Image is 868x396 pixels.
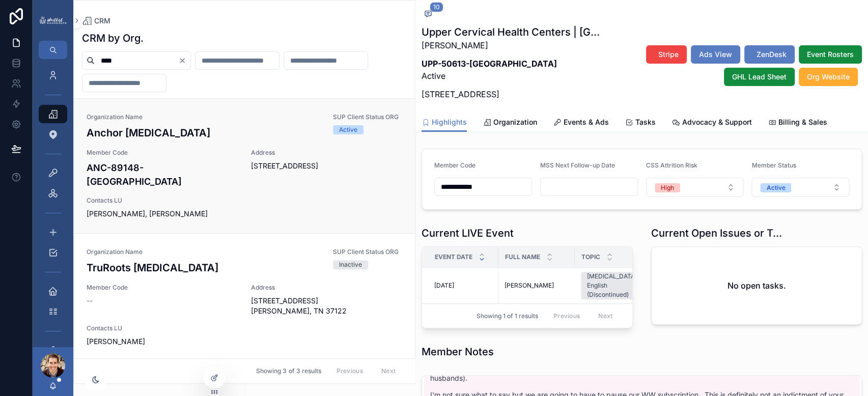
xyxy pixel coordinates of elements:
[553,113,609,133] a: Events & Ads
[757,49,787,60] span: ZenDesk
[483,113,537,133] a: Organization
[778,117,827,127] span: Billing & Sales
[87,248,321,256] span: Organization Name
[672,113,752,133] a: Advocacy & Support
[87,324,403,332] span: Contacts LU
[82,16,110,26] a: CRM
[251,161,403,171] span: [STREET_ADDRESS]
[564,117,609,127] span: Events & Ads
[422,88,604,100] p: [STREET_ADDRESS]
[39,16,67,25] img: App logo
[807,72,850,82] span: Org Website
[799,68,858,86] button: Org Website
[430,2,443,12] span: 10
[766,183,785,192] div: Active
[251,284,403,292] span: Address
[434,281,492,290] a: [DATE]
[422,58,604,82] p: Active
[333,248,403,256] span: SUP Client Status ORG
[635,117,656,127] span: Tasks
[505,253,540,261] span: Full Name
[87,336,403,347] span: [PERSON_NAME]
[658,49,679,60] span: Stripe
[587,272,640,299] div: [MEDICAL_DATA]-English (Discontinued)
[422,39,604,51] p: [PERSON_NAME]
[768,113,827,133] a: Billing & Sales
[82,31,144,45] h1: CRM by Org.
[493,117,537,127] span: Organization
[434,161,475,169] span: Member Code
[540,161,615,169] span: MSS Next Follow-up Date
[87,113,321,121] span: Organization Name
[178,56,190,65] button: Clear
[432,117,467,127] span: Highlights
[646,161,697,169] span: CSS Attrition Risk
[87,260,321,275] h3: TruRoots [MEDICAL_DATA]
[727,279,786,292] h2: No open tasks.
[505,281,554,290] span: [PERSON_NAME]
[724,68,795,86] button: GHL Lead Sheet
[87,209,403,219] span: [PERSON_NAME], [PERSON_NAME]
[682,117,752,127] span: Advocacy & Support
[94,16,110,26] span: CRM
[477,312,538,320] span: Showing 1 of 1 results
[646,45,687,64] button: Stripe
[87,196,403,205] span: Contacts LU
[505,281,569,290] a: [PERSON_NAME]
[333,113,403,121] span: SUP Client Status ORG
[422,113,467,132] a: Highlights
[625,113,656,133] a: Tasks
[422,59,557,69] strong: UPP-50613-[GEOGRAPHIC_DATA]
[691,45,740,64] button: Ads View
[422,226,514,240] h1: Current LIVE Event
[251,149,403,157] span: Address
[799,45,862,64] button: Event Rosters
[751,178,849,197] button: Select Button
[251,296,403,316] span: [STREET_ADDRESS] [PERSON_NAME], TN 37122
[256,367,321,375] span: Showing 3 of 3 results
[87,296,93,306] span: --
[339,260,362,269] div: Inactive
[661,183,674,192] div: High
[744,45,795,64] button: ZenDesk
[699,49,732,60] span: Ads View
[751,161,796,169] span: Member Status
[646,178,744,197] button: Select Button
[732,72,787,82] span: GHL Lead Sheet
[87,161,239,188] h4: ANC-89148-[GEOGRAPHIC_DATA]
[74,233,415,361] a: Organization NameTruRoots [MEDICAL_DATA]SUP Client Status ORGInactiveMember Code--Address[STREET_...
[422,25,604,39] h1: Upper Cervical Health Centers | [GEOGRAPHIC_DATA]
[74,99,415,233] a: Organization NameAnchor [MEDICAL_DATA]SUP Client Status ORGActiveMember CodeANC-89148-[GEOGRAPHIC...
[422,345,494,359] h1: Member Notes
[807,49,854,60] span: Event Rosters
[651,226,786,240] h1: Current Open Issues or Tasks
[339,125,357,134] div: Active
[434,281,454,290] span: [DATE]
[435,253,472,261] span: Event Date
[87,125,321,140] h3: Anchor [MEDICAL_DATA]
[581,272,646,299] a: [MEDICAL_DATA]-English (Discontinued)
[87,149,239,157] span: Member Code
[581,253,600,261] span: Topic
[87,284,239,292] span: Member Code
[422,8,435,21] button: 10
[33,59,73,347] div: scrollable content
